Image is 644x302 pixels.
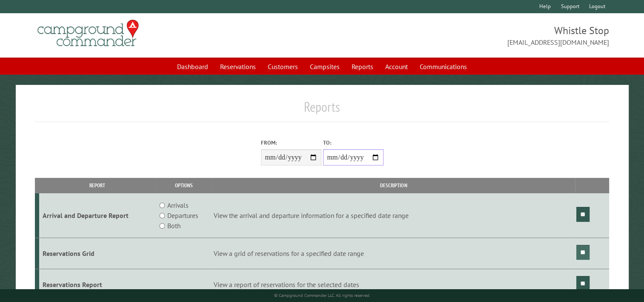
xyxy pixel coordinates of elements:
th: Report [39,178,156,193]
label: Both [167,221,180,231]
label: From: [261,139,321,147]
td: View the arrival and departure information for a specified date range [212,193,575,238]
label: To: [323,139,384,147]
td: View a report of reservations for the selected dates [212,269,575,300]
td: Arrival and Departure Report [39,193,156,238]
a: Reservations [215,58,261,75]
th: Options [156,178,212,193]
td: Reservations Report [39,269,156,300]
a: Communications [415,58,472,75]
td: Reservations Grid [39,238,156,269]
small: © Campground Commander LLC. All rights reserved. [274,293,370,298]
a: Account [380,58,413,75]
a: Reports [346,58,378,75]
img: Campground Commander [35,17,141,50]
label: Departures [167,210,198,221]
label: Arrivals [167,200,189,210]
a: Campsites [305,58,345,75]
span: Whistle Stop [EMAIL_ADDRESS][DOMAIN_NAME] [322,23,610,47]
h1: Reports [35,99,609,122]
a: Dashboard [172,58,213,75]
a: Customers [263,58,303,75]
th: Description [212,178,575,193]
td: View a grid of reservations for a specified date range [212,238,575,269]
